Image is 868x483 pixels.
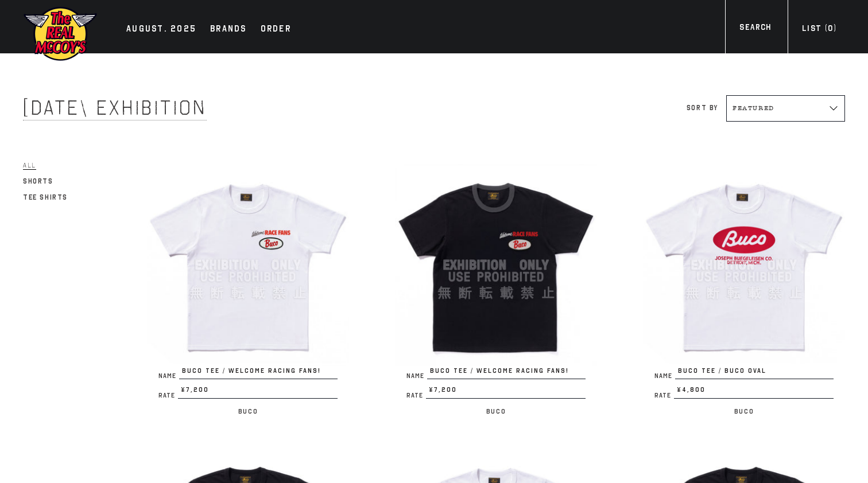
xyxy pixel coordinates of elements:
a: Search [725,21,785,37]
div: AUGUST. 2025 [126,22,196,38]
span: ¥7,200 [178,385,338,399]
a: Shorts [23,174,53,188]
div: Brands [210,22,247,38]
div: List ( ) [802,22,836,38]
span: BUCO TEE / BUCO OVAL [675,366,834,380]
img: BUCO TEE / WELCOME RACING FANS! [395,164,597,366]
a: BUCO TEE / WELCOME RACING FANS! NameBUCO TEE / WELCOME RACING FANS! Rate¥7,200 Buco [147,164,349,418]
label: Sort by [687,104,718,112]
img: mccoys-exhibition [23,6,98,62]
span: BUCO TEE / WELCOME RACING FANS! [179,366,338,380]
span: Tee Shirts [23,193,68,201]
a: BUCO TEE / BUCO OVAL NameBUCO TEE / BUCO OVAL Rate¥4,800 Buco [643,164,845,418]
img: BUCO TEE / BUCO OVAL [643,164,845,366]
div: Search [739,21,771,37]
span: 0 [828,24,833,33]
span: BUCO TEE / WELCOME RACING FANS! [427,366,586,380]
span: Rate [406,392,426,399]
span: Shorts [23,177,53,185]
span: ¥4,800 [674,385,834,399]
div: Order [261,22,291,38]
p: Buco [643,404,845,418]
p: Buco [395,404,597,418]
img: BUCO TEE / WELCOME RACING FANS! [147,164,349,366]
span: Rate [158,392,178,399]
a: AUGUST. 2025 [121,22,202,38]
span: Name [158,373,179,379]
span: All [23,161,36,170]
a: Tee Shirts [23,190,68,204]
a: All [23,158,36,172]
span: Rate [654,392,674,399]
span: [DATE] Exhibition [23,95,207,120]
a: Order [255,22,297,38]
span: Name [406,373,427,379]
a: List (0) [788,22,851,38]
span: ¥7,200 [426,385,586,399]
span: Name [654,373,675,379]
a: BUCO TEE / WELCOME RACING FANS! NameBUCO TEE / WELCOME RACING FANS! Rate¥7,200 Buco [395,164,597,418]
p: Buco [147,404,349,418]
